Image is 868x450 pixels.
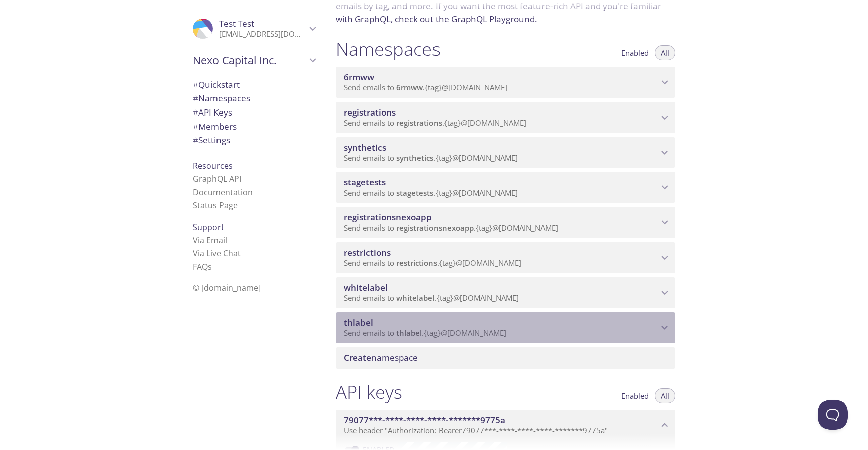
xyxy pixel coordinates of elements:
a: Status Page [193,200,238,211]
div: restrictions namespace [336,242,675,273]
span: registrations [344,106,396,118]
span: Send emails to . {tag} @[DOMAIN_NAME] [344,258,521,268]
div: thlabel namespace [336,312,675,344]
div: Members [185,120,323,134]
span: stagetests [344,176,386,188]
div: Test Test [185,12,323,45]
div: whitelabel namespace [336,277,675,308]
span: 6rmww [396,82,423,92]
span: # [193,134,198,146]
div: Create namespace [336,347,675,368]
div: registrations namespace [336,102,675,133]
span: registrationsnexoapp [344,211,432,223]
span: restrictions [344,247,391,258]
span: Members [193,121,237,132]
a: Via Email [193,235,227,246]
span: Create [344,352,371,363]
span: 6rmww [344,71,374,83]
a: FAQ [193,261,212,272]
div: synthetics namespace [336,137,675,168]
div: registrationsnexoapp namespace [336,207,675,238]
span: Send emails to . {tag} @[DOMAIN_NAME] [344,153,518,163]
span: restrictions [396,258,437,268]
span: synthetics [396,153,433,163]
span: Settings [193,134,230,146]
button: All [655,388,675,403]
span: # [193,106,198,118]
span: Namespaces [193,92,250,104]
div: stagetests namespace [336,172,675,203]
span: Quickstart [193,79,240,90]
button: Enabled [615,45,655,60]
span: synthetics [344,142,386,153]
a: Documentation [193,187,253,198]
div: Quickstart [185,78,323,92]
span: registrations [396,118,442,128]
span: thlabel [344,317,373,328]
span: Resources [193,160,233,171]
span: Send emails to . {tag} @[DOMAIN_NAME] [344,82,507,92]
div: Namespaces [185,91,323,105]
div: Nexo Capital Inc. [185,47,323,73]
span: whitelabel [344,282,388,293]
div: 6rmww namespace [336,67,675,98]
span: # [193,121,198,132]
span: Send emails to . {tag} @[DOMAIN_NAME] [344,188,518,198]
span: Send emails to . {tag} @[DOMAIN_NAME] [344,293,519,303]
span: registrationsnexoapp [396,222,474,233]
h1: API keys [336,381,402,403]
span: © [DOMAIN_NAME] [193,282,261,293]
span: Test Test [219,18,254,29]
iframe: Help Scout Beacon - Open [818,400,848,430]
a: GraphQL Playground [451,13,535,25]
h1: Namespaces [336,38,441,60]
button: Enabled [615,388,655,403]
span: # [193,79,198,90]
span: Support [193,221,224,233]
span: # [193,92,198,104]
span: Send emails to . {tag} @[DOMAIN_NAME] [344,118,526,128]
button: All [655,45,675,60]
span: Nexo Capital Inc. [193,53,306,67]
span: whitelabel [396,293,435,303]
span: namespace [344,352,418,363]
a: GraphQL API [193,173,241,184]
span: stagetests [396,188,433,198]
span: Send emails to . {tag} @[DOMAIN_NAME] [344,328,506,338]
span: s [208,261,212,272]
span: API Keys [193,106,232,118]
div: API Keys [185,105,323,120]
div: Team Settings [185,133,323,147]
a: Via Live Chat [193,248,241,259]
span: Send emails to . {tag} @[DOMAIN_NAME] [344,222,558,233]
p: [EMAIL_ADDRESS][DOMAIN_NAME] [219,29,306,39]
span: thlabel [396,328,422,338]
